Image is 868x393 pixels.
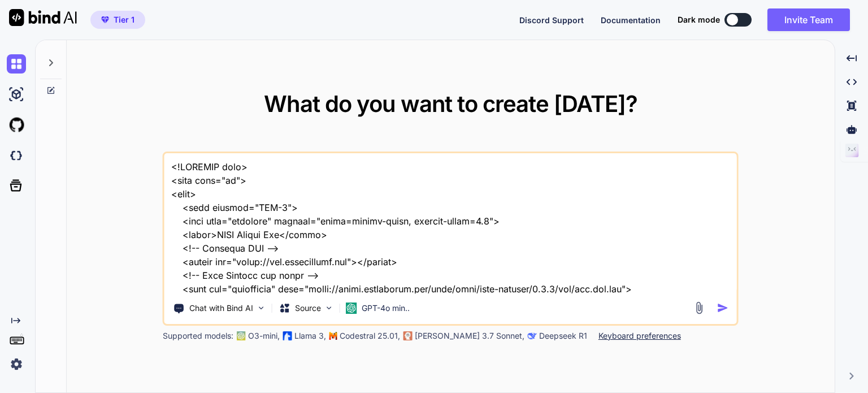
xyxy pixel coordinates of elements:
img: Llama2 [283,331,292,340]
img: Pick Tools [257,303,266,313]
p: O3-mini, [248,330,280,342]
p: Keyboard preferences [598,330,681,342]
img: Mistral-AI [329,332,337,340]
img: claude [403,331,413,340]
img: Pick Models [324,303,334,313]
img: icon [717,302,729,314]
p: GPT-4o min.. [362,303,410,314]
span: What do you want to create [DATE]? [264,90,637,118]
button: premiumTier 1 [90,11,145,29]
img: claude [528,331,537,340]
img: ai-studio [7,85,26,104]
span: Dark mode [678,14,720,25]
p: Chat with Bind AI [189,303,253,314]
span: Documentation [601,15,661,25]
p: Deepseek R1 [539,330,587,342]
p: [PERSON_NAME] 3.7 Sonnet, [415,330,524,342]
img: githubLight [7,115,26,135]
img: premium [101,16,109,23]
img: GPT-4 [237,331,246,340]
span: Discord Support [519,15,584,25]
button: Invite Team [767,8,850,31]
span: Tier 1 [114,14,134,25]
img: GPT-4o mini [346,303,357,314]
img: settings [7,355,26,374]
p: Source [295,303,321,314]
p: Llama 3, [294,330,326,342]
button: Discord Support [519,14,584,26]
img: chat [7,54,26,74]
img: attachment [693,301,706,314]
p: Supported models: [163,330,233,342]
button: Documentation [601,14,661,26]
p: Codestral 25.01, [340,330,400,342]
img: Bind AI [9,9,77,26]
img: darkCloudIdeIcon [7,146,26,165]
textarea: <!LOREMIP dolo> <sita cons="ad"> <elit> <sedd eiusmod="TEM-3"> <inci utla="etdolore" magnaal="eni... [164,153,737,293]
